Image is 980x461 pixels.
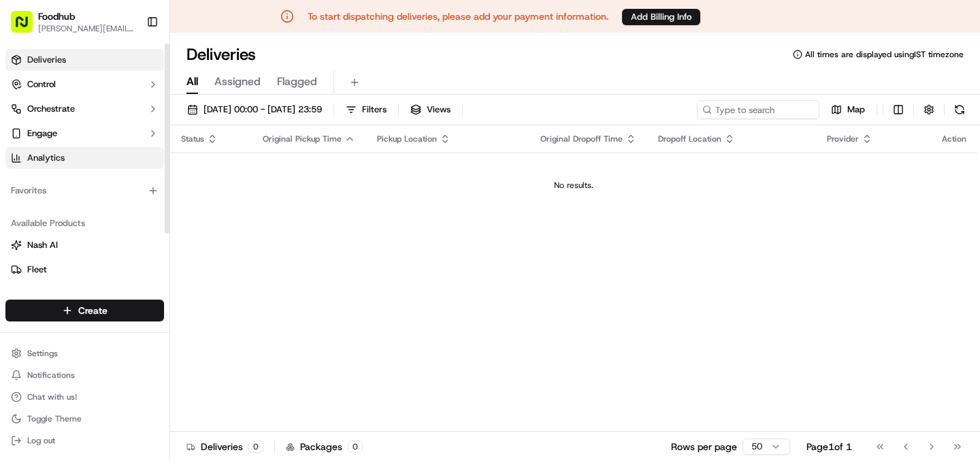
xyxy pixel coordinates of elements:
[942,133,966,144] div: Action
[186,74,198,90] span: All
[671,440,737,454] p: Rows per page
[27,197,104,211] span: Knowledge Base
[263,133,342,144] span: Original Pickup Time
[115,199,126,210] div: 💻
[427,104,451,116] span: Views
[27,54,66,66] span: Deliveries
[5,409,164,428] button: Toggle Theme
[5,283,164,305] button: Promise
[181,100,328,119] button: [DATE] 00:00 - [DATE] 23:59
[27,413,82,424] span: Toggle Theme
[27,435,55,446] span: Log out
[27,239,58,251] span: Nash AI
[622,9,700,25] button: Add Billing Info
[8,192,110,217] a: 📗Knowledge Base
[248,441,263,453] div: 0
[27,103,75,115] span: Orchestrate
[186,44,256,65] h1: Deliveries
[847,104,865,116] span: Map
[181,133,204,144] span: Status
[11,288,159,300] a: Promise
[5,344,164,363] button: Settings
[27,152,65,164] span: Analytics
[135,231,165,241] span: Pylon
[5,387,164,407] button: Chat with us!
[14,54,248,76] p: Welcome 👋
[14,14,41,41] img: Nash
[27,392,77,402] span: Chat with us!
[27,288,59,300] span: Promise
[5,234,164,256] button: Nash AI
[110,192,224,217] a: 💻API Documentation
[362,104,387,116] span: Filters
[203,104,322,116] span: [DATE] 00:00 - [DATE] 23:59
[14,199,24,210] div: 📗
[27,127,57,140] span: Engage
[308,10,608,23] p: To start dispatching deliveries, please add your payment information.
[697,100,819,119] input: Type to search
[5,49,164,71] a: Deliveries
[5,147,164,169] a: Analytics
[5,98,164,120] button: Orchestrate
[5,366,164,385] button: Notifications
[38,10,75,23] button: Foodhub
[658,133,721,144] span: Dropoff Location
[827,133,859,144] span: Provider
[129,197,218,211] span: API Documentation
[540,133,623,144] span: Original Dropoff Time
[340,100,393,119] button: Filters
[27,78,56,91] span: Control
[11,239,159,251] a: Nash AI
[11,264,159,276] a: Fleet
[214,74,261,90] span: Assigned
[186,440,263,454] div: Deliveries
[46,144,172,155] div: We're available if you need us!
[5,123,164,144] button: Engage
[404,100,457,119] button: Views
[231,134,248,150] button: Start new chat
[825,100,871,119] button: Map
[950,100,969,119] button: Refresh
[5,180,164,202] div: Favorites
[176,180,972,191] div: No results.
[5,5,141,38] button: Foodhub[PERSON_NAME][EMAIL_ADDRESS][PERSON_NAME][DOMAIN_NAME]
[46,130,223,144] div: Start new chat
[27,264,47,276] span: Fleet
[5,74,164,95] button: Control
[286,440,363,454] div: Packages
[96,230,165,241] a: Powered byPylon
[27,348,58,359] span: Settings
[5,259,164,281] button: Fleet
[277,74,317,90] span: Flagged
[14,130,38,155] img: 1736555255976-a54dd68f-1ca7-489b-9aae-adbdc363a1c4
[805,49,964,60] span: All times are displayed using IST timezone
[5,431,164,450] button: Log out
[35,88,245,102] input: Got a question? Start typing here...
[5,300,164,321] button: Create
[38,23,135,34] button: [PERSON_NAME][EMAIL_ADDRESS][PERSON_NAME][DOMAIN_NAME]
[78,304,108,317] span: Create
[5,212,164,234] div: Available Products
[806,440,852,454] div: Page 1 of 1
[622,8,700,25] a: Add Billing Info
[27,370,75,381] span: Notifications
[348,441,363,453] div: 0
[377,133,437,144] span: Pickup Location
